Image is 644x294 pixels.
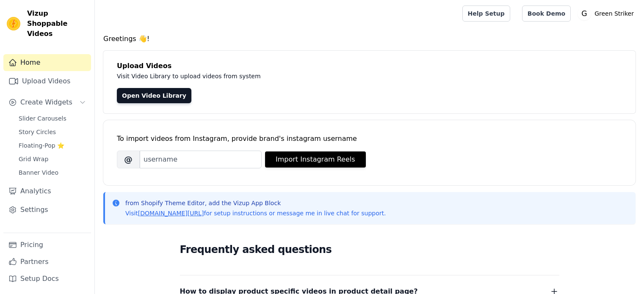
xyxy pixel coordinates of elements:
a: Pricing [3,236,91,253]
p: from Shopify Theme Editor, add the Vizup App Block [125,199,386,207]
span: Slider Carousels [19,114,66,123]
img: Vizup [7,17,20,30]
button: Create Widgets [3,94,91,111]
h4: Greetings 👋! [103,34,636,44]
p: Visit for setup instructions or message me in live chat for support. [125,209,386,217]
input: username [140,151,262,168]
a: Banner Video [14,167,91,179]
span: Banner Video [19,168,58,177]
a: Open Video Library [117,88,191,103]
button: G Green Striker [578,6,637,21]
a: Floating-Pop ⭐ [14,140,91,151]
h4: Upload Videos [117,61,622,71]
span: Create Widgets [20,97,72,107]
a: Help Setup [462,5,510,22]
a: Book Demo [522,5,571,22]
span: Floating-Pop ⭐ [19,141,64,150]
a: Analytics [3,183,91,200]
a: Settings [3,201,91,218]
a: Home [3,54,91,71]
a: Setup Docs [3,270,91,287]
h2: Frequently asked questions [180,241,559,258]
p: Visit Video Library to upload videos from system [117,71,496,81]
p: Green Striker [591,6,637,21]
button: Import Instagram Reels [265,151,366,168]
div: To import videos from Instagram, provide brand's instagram username [117,134,622,144]
span: Story Circles [19,128,56,136]
span: Grid Wrap [19,155,48,163]
span: @ [117,151,140,168]
a: Upload Videos [3,73,91,90]
text: G [581,9,587,18]
a: Story Circles [14,126,91,138]
a: Slider Carousels [14,113,91,124]
a: Grid Wrap [14,153,91,165]
a: [DOMAIN_NAME][URL] [138,210,204,217]
span: Vizup Shoppable Videos [27,8,88,39]
a: Partners [3,253,91,270]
